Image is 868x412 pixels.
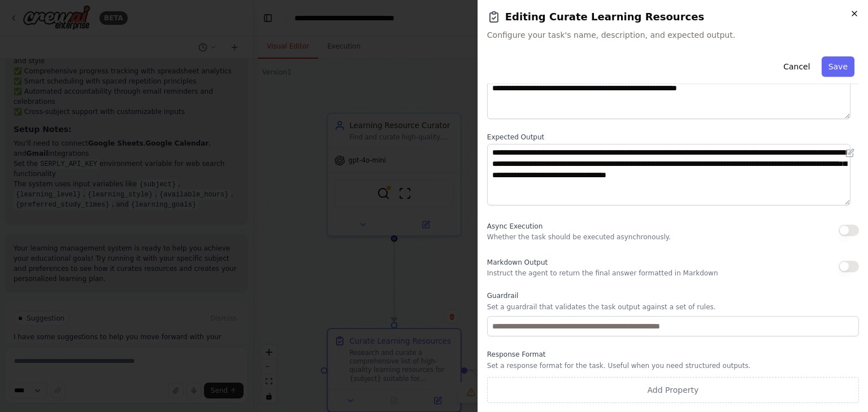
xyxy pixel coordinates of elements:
[487,269,718,278] p: Instruct the agent to return the final answer formatted in Markdown
[487,222,542,230] span: Async Execution
[487,303,859,312] p: Set a guardrail that validates the task output against a set of rules.
[776,56,817,77] button: Cancel
[487,133,859,142] label: Expected Output
[487,233,671,242] p: Whether the task should be executed asynchronously.
[487,258,548,266] span: Markdown Output
[487,350,859,359] label: Response Format
[843,146,857,160] button: Open in editor
[487,29,859,41] span: Configure your task's name, description, and expected output.
[487,291,859,300] label: Guardrail
[822,56,854,77] button: Save
[487,377,859,403] button: Add Property
[487,361,859,370] p: Set a response format for the task. Useful when you need structured outputs.
[487,9,859,25] h2: Editing Curate Learning Resources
